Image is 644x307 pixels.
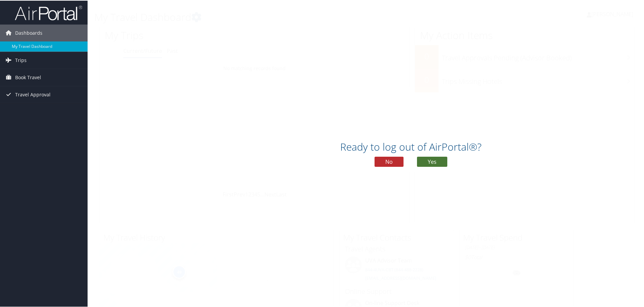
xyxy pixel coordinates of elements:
[417,156,447,166] button: Yes
[375,156,404,166] button: No
[15,86,51,102] span: Travel Approval
[15,24,42,41] span: Dashboards
[15,51,27,68] span: Trips
[15,68,41,85] span: Book Travel
[15,4,82,20] img: airportal-logo.png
